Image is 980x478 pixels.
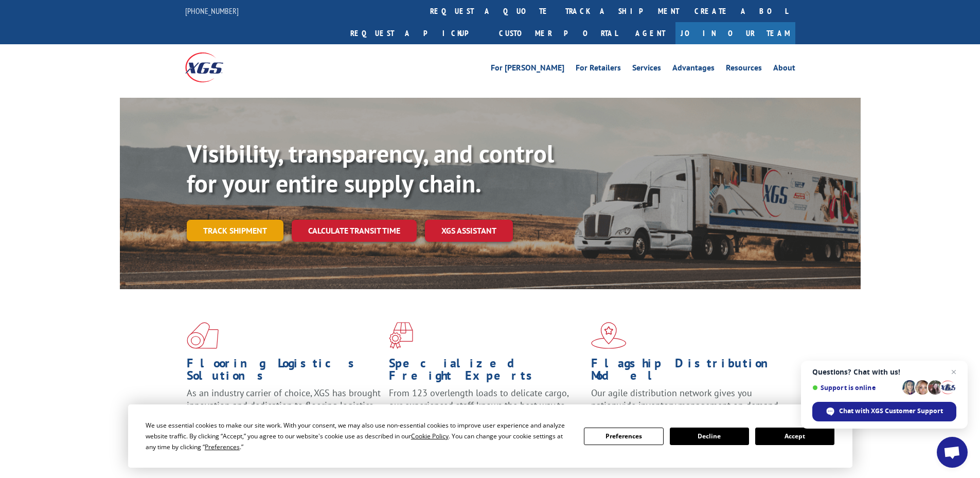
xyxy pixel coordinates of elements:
a: Customer Portal [491,22,625,44]
a: Open chat [937,437,968,468]
h1: Flooring Logistics Solutions [187,357,381,387]
span: Our agile distribution network gives you nationwide inventory management on demand. [591,387,780,411]
h1: Flagship Distribution Model [591,357,786,387]
h1: Specialized Freight Experts [389,357,583,387]
span: Cookie Policy [411,432,449,440]
a: XGS ASSISTANT [425,220,513,242]
a: Resources [726,64,762,75]
a: For [PERSON_NAME] [491,64,564,75]
a: Advantages [672,64,715,75]
a: Agent [625,22,675,44]
a: Join Our Team [675,22,795,44]
a: Calculate transit time [292,220,417,242]
span: Chat with XGS Customer Support [812,402,956,421]
span: Preferences [205,442,240,451]
a: About [773,64,795,75]
div: We use essential cookies to make our site work. With your consent, we may also use non-essential ... [146,420,572,452]
span: Support is online [812,384,899,392]
button: Accept [755,428,834,445]
a: For Retailers [576,64,621,75]
div: Cookie Consent Prompt [128,404,852,468]
p: From 123 overlength loads to delicate cargo, our experienced staff knows the best way to move you... [389,387,583,433]
a: Services [632,64,661,75]
img: xgs-icon-flagship-distribution-model-red [591,322,627,349]
span: As an industry carrier of choice, XGS has brought innovation and dedication to flooring logistics... [187,387,381,423]
a: Request a pickup [343,22,491,44]
span: Questions? Chat with us! [812,368,956,376]
img: xgs-icon-total-supply-chain-intelligence-red [187,322,219,349]
button: Preferences [584,428,663,445]
a: Track shipment [187,220,283,241]
b: Visibility, transparency, and control for your entire supply chain. [187,137,554,199]
span: Chat with XGS Customer Support [839,406,943,416]
a: [PHONE_NUMBER] [185,6,239,16]
img: xgs-icon-focused-on-flooring-red [389,322,413,349]
button: Decline [670,428,749,445]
